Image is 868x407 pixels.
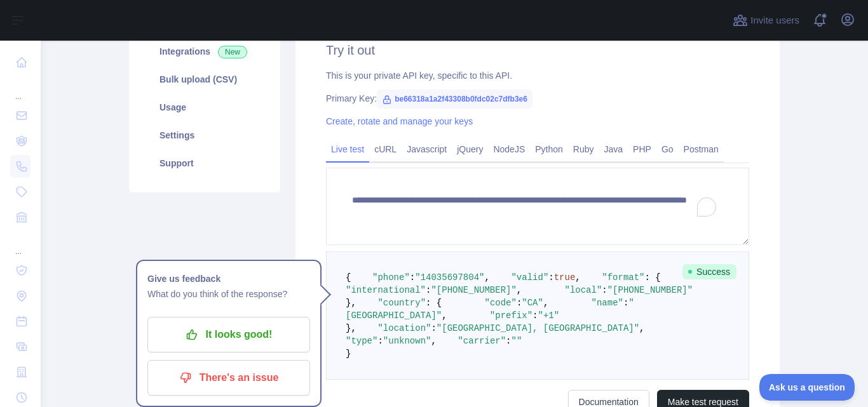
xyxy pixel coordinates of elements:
a: Settings [144,121,265,149]
a: Integrations New [144,37,265,65]
span: , [484,272,489,283]
span: : [623,298,628,308]
span: "14035697804" [415,272,484,283]
span: : [431,323,436,333]
button: Invite users [730,10,802,30]
span: : [548,272,553,283]
span: , [543,298,548,308]
span: : [506,336,511,346]
span: "code" [484,298,516,308]
span: "international" [346,285,426,295]
span: New [218,46,247,58]
span: Invite users [750,13,799,28]
a: PHP [628,139,656,159]
span: : [532,310,538,321]
a: Create, rotate and manage your keys [326,116,473,126]
a: Usage [144,93,265,121]
span: "[GEOGRAPHIC_DATA], [GEOGRAPHIC_DATA]" [437,323,639,333]
span: , [575,272,580,283]
a: Python [530,139,568,159]
span: , [431,336,436,346]
span: : { [426,298,442,308]
span: "phone" [372,272,410,283]
a: Javascript [402,139,452,159]
span: "valid" [511,272,548,283]
span: "[PHONE_NUMBER]" [431,285,516,295]
p: It looks good! [157,324,301,345]
span: : [517,298,522,308]
span: "+1" [538,310,559,321]
a: Bulk upload (CSV) [144,65,265,93]
span: "CA" [522,298,543,308]
span: be66318a1a2f43308b0fdc02c7dfb3e6 [377,90,532,109]
span: } [346,349,351,359]
a: Support [144,149,265,177]
span: }, [346,298,356,308]
span: "location" [377,323,431,333]
span: "country" [377,298,426,308]
a: NodeJS [488,139,530,159]
a: Java [599,139,628,159]
span: "local" [564,285,602,295]
h2: Try it out [326,41,749,59]
span: { [346,272,351,283]
button: It looks good! [147,317,310,352]
div: This is your private API key, specific to this API. [326,69,749,82]
span: "[PHONE_NUMBER]" [607,285,693,295]
iframe: Toggle Customer Support [759,374,855,401]
a: Ruby [568,139,599,159]
p: What do you think of the response? [147,286,310,302]
span: "" [512,336,522,346]
span: "prefix" [490,310,532,321]
span: true [554,272,576,283]
a: Postman [679,139,724,159]
span: "unknown" [383,336,431,346]
span: Success [682,264,736,279]
p: There's an issue [157,367,301,389]
span: }, [346,323,356,333]
span: , [442,310,447,321]
span: "format" [602,272,644,283]
a: jQuery [452,139,488,159]
span: : { [645,272,661,283]
a: Go [656,139,679,159]
button: There's an issue [147,360,310,396]
span: : [602,285,607,295]
textarea: To enrich screen reader interactions, please activate Accessibility in Grammarly extension settings [326,168,749,245]
span: "type" [346,336,377,346]
a: cURL [369,139,402,159]
h1: Give us feedback [147,271,310,286]
span: , [517,285,522,295]
span: "carrier" [458,336,506,346]
div: ... [10,76,31,102]
span: "name" [592,298,623,308]
div: ... [10,231,31,257]
span: , [639,323,644,333]
span: : [410,272,415,283]
div: Primary Key: [326,92,749,105]
span: : [426,285,431,295]
span: : [377,336,383,346]
a: Live test [326,139,369,159]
